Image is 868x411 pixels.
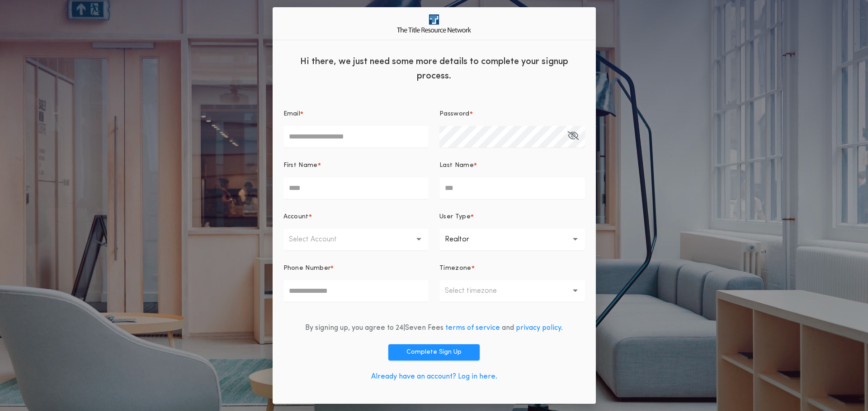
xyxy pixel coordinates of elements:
p: Phone Number [283,264,331,273]
button: Select Account [283,229,429,250]
p: First Name [283,161,318,170]
p: Password [439,110,470,119]
a: Already have an account? Log in here. [371,373,497,380]
div: By signing up, you agree to 24|Seven Fees and [305,323,563,333]
p: Email [283,110,301,119]
p: Account [283,212,309,222]
p: Last Name [439,161,474,170]
img: logo [397,14,471,32]
p: Select Account [289,234,351,245]
p: Timezone [439,264,472,273]
div: Hi there, we just need some more details to complete your signup process. [273,47,596,88]
input: Password* [439,126,585,148]
button: Complete Sign Up [388,344,480,360]
p: Realtor [445,234,484,245]
p: Select timezone [445,286,511,296]
button: Select timezone [439,280,585,302]
button: Password* [567,126,579,148]
a: terms of service [445,324,500,332]
p: User Type [439,212,471,222]
button: Realtor [439,229,585,250]
input: Email* [283,126,429,148]
input: Last Name* [439,177,585,199]
input: First Name* [283,177,429,199]
a: privacy policy. [516,324,563,332]
input: Phone Number* [283,280,429,302]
